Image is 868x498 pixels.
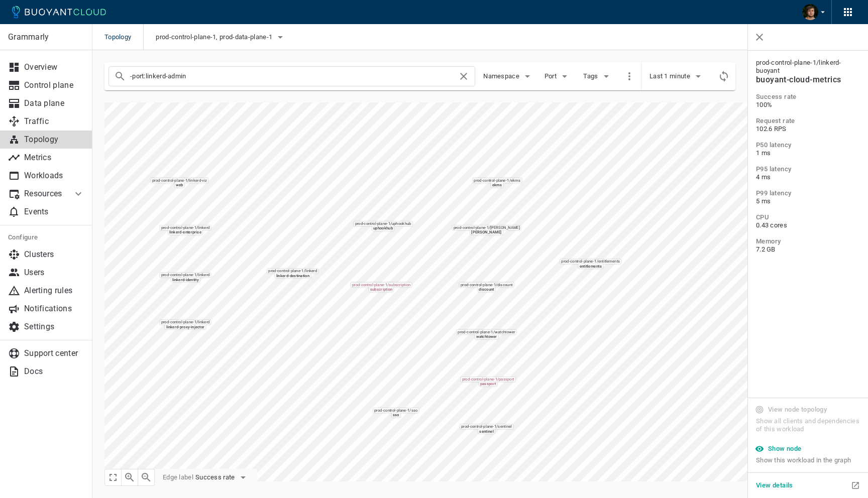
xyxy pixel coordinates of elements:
[24,135,84,145] p: Topology
[756,189,860,197] h5: P99 latency
[752,480,797,489] a: View details
[24,62,84,72] p: Overview
[756,221,860,229] span: 0.43 cores
[756,173,860,181] span: 4 ms
[756,197,860,205] span: 5 ms
[24,348,84,358] p: Support center
[24,189,64,199] p: Resources
[24,286,84,296] p: Alerting rules
[756,117,860,125] h5: Request rate
[756,237,860,245] h5: Memory
[756,149,860,157] span: 1 ms
[24,153,84,163] p: Metrics
[24,80,84,90] p: Control plane
[756,165,860,173] h5: P95 latency
[24,207,84,217] p: Events
[104,24,143,50] span: Topology
[156,33,274,41] span: prod-control-plane-1, prod-data-plane-1
[756,141,860,149] h5: P50 latency
[24,304,84,314] p: Notifications
[24,268,84,278] p: Users
[24,98,84,108] p: Data plane
[756,101,860,109] span: 100%
[756,75,860,85] h4: buoyant-cloud-metrics
[8,233,84,241] h5: Configure
[752,478,797,493] button: View details
[756,59,860,75] span: prod-control-plane-1 / linkerd-buoyant
[156,30,286,45] button: prod-control-plane-1, prod-data-plane-1
[756,481,793,489] h5: View details
[24,366,84,377] p: Docs
[8,32,84,42] p: Grammarly
[756,125,860,133] span: 102.6 RPS
[756,456,860,464] span: Show this workload in the graph
[756,213,860,221] h5: CPU
[756,93,860,101] h5: Success rate
[24,322,84,332] p: Settings
[24,116,84,127] p: Traffic
[756,417,860,441] span: Show all clients and dependencies of this workload
[768,445,802,453] h5: Show node
[24,250,84,260] p: Clusters
[24,171,84,181] p: Workloads
[802,4,818,20] img: Dima Shevchuk
[752,441,806,456] button: Show node
[756,245,860,254] span: 7.2 GB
